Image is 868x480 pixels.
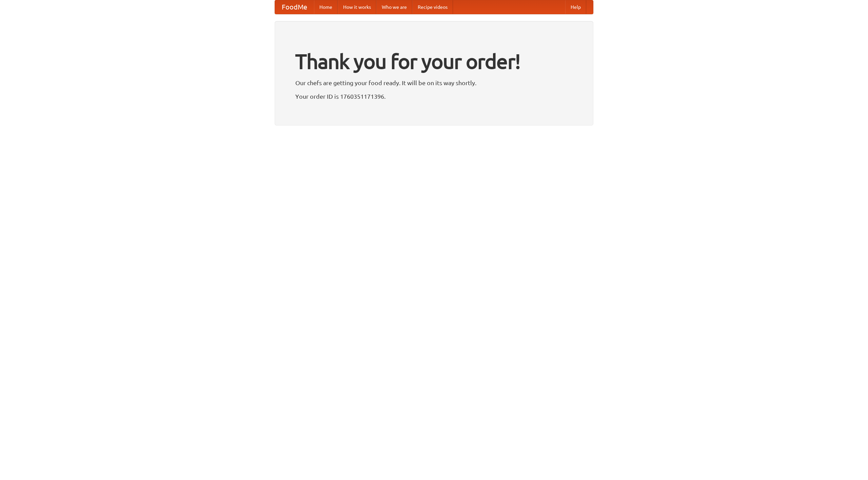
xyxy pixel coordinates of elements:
a: FoodMe [275,0,314,14]
h1: Thank you for your order! [295,45,573,78]
a: Recipe videos [412,0,453,14]
a: How it works [338,0,376,14]
a: Who we are [376,0,412,14]
a: Home [314,0,338,14]
p: Your order ID is 1760351171396. [295,91,573,101]
p: Our chefs are getting your food ready. It will be on its way shortly. [295,78,573,88]
a: Help [565,0,586,14]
